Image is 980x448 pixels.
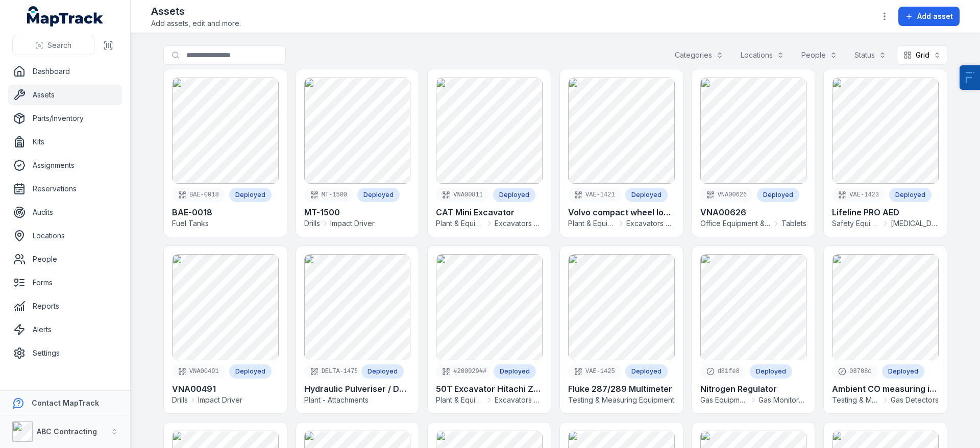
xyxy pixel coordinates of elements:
[8,132,122,152] a: Kits
[898,7,960,26] button: Add asset
[8,249,122,269] a: People
[8,61,122,82] a: Dashboard
[848,45,893,65] button: Status
[12,36,94,55] button: Search
[32,399,99,407] strong: Contact MapTrack
[8,272,122,293] a: Forms
[8,296,122,316] a: Reports
[897,45,947,65] button: Grid
[8,319,122,340] a: Alerts
[917,11,953,21] span: Add asset
[8,202,122,222] a: Audits
[8,155,122,176] a: Assignments
[151,4,241,18] h2: Assets
[8,179,122,199] a: Reservations
[27,6,104,27] a: MapTrack
[795,45,844,65] button: People
[37,427,97,436] strong: ABC Contracting
[8,226,122,246] a: Locations
[668,45,730,65] button: Categories
[8,85,122,105] a: Assets
[151,18,241,29] span: Add assets, edit and more.
[47,40,71,51] span: Search
[8,108,122,129] a: Parts/Inventory
[734,45,791,65] button: Locations
[8,343,122,363] a: Settings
